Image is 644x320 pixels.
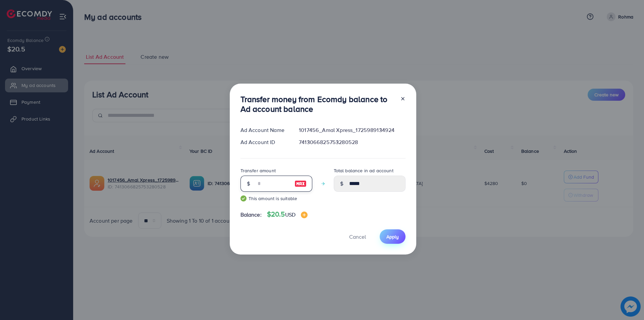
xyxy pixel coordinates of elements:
div: 1017456_Amal Xpress_1725989134924 [293,126,411,134]
span: Balance: [240,211,262,219]
img: image [294,180,307,188]
button: Cancel [341,229,374,244]
img: guide [240,195,247,201]
span: USD [285,211,296,218]
span: Cancel [349,233,366,240]
div: Ad Account Name [235,126,294,134]
h4: $20.5 [267,210,308,219]
label: Transfer amount [240,167,276,174]
span: Apply [386,233,399,240]
img: image [301,212,308,218]
label: Total balance in ad account [334,167,393,174]
button: Apply [380,229,406,244]
h3: Transfer money from Ecomdy balance to Ad account balance [240,94,395,114]
div: Ad Account ID [235,138,294,146]
div: 7413066825753280528 [293,138,411,146]
small: This amount is suitable [240,195,312,202]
